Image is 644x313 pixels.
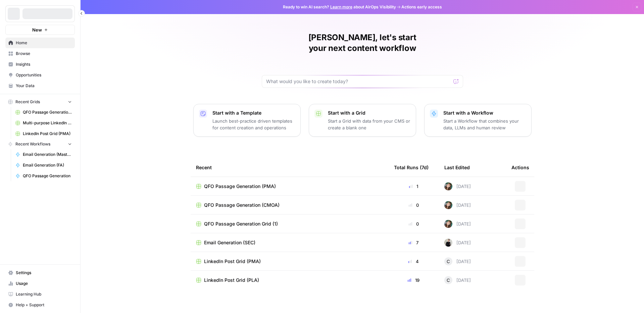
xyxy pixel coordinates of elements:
[23,120,72,126] span: Multi-purpose LinkedIn Workflow Grid
[5,70,75,80] a: Opportunities
[5,278,75,289] a: Usage
[204,277,259,284] span: LinkedIn Post Grid (PLA)
[447,277,450,284] span: C
[204,221,278,227] span: QFO Passage Generation Grid (1)
[16,61,72,67] span: Insights
[15,141,50,147] span: Recent Workflows
[5,80,75,91] a: Your Data
[23,162,72,168] span: Email Generation (FA)
[401,4,442,10] span: Actions early access
[444,220,452,228] img: auytl9ei5tcnqodk4shm8exxpdku
[196,277,383,284] a: LinkedIn Post Grid (PLA)
[394,158,429,177] div: Total Runs (7d)
[212,118,295,131] p: Launch best-practice driven templates for content creation and operations
[16,40,72,46] span: Home
[23,151,72,158] span: Email Generation (Master)
[444,239,452,247] img: rzyuksnmva7rad5cmpd7k6b2ndco
[193,104,301,137] button: Start with a TemplateLaunch best-practice driven templates for content creation and operations
[394,258,434,265] div: 4
[12,160,75,171] a: Email Generation (FA)
[196,202,383,208] a: QFO Passage Generation (CMOA)
[443,110,526,116] p: Start with a Workflow
[444,201,471,209] div: [DATE]
[16,83,72,89] span: Your Data
[444,182,452,190] img: auytl9ei5tcnqodk4shm8exxpdku
[204,239,255,246] span: Email Generation (SEC)
[5,267,75,278] a: Settings
[15,99,40,105] span: Recent Grids
[204,202,280,208] span: QFO Passage Generation (CMOA)
[16,291,72,297] span: Learning Hub
[196,258,383,265] a: LinkedIn Post Grid (PMA)
[266,78,451,85] input: What would you like to create today?
[204,183,276,190] span: QFO Passage Generation (PMA)
[394,202,434,208] div: 0
[196,158,383,177] div: Recent
[328,118,410,131] p: Start a Grid with data from your CMS or create a blank one
[23,173,72,179] span: QFO Passage Generation
[328,110,410,116] p: Start with a Grid
[444,158,470,177] div: Last Edited
[394,277,434,284] div: 19
[444,201,452,209] img: auytl9ei5tcnqodk4shm8exxpdku
[444,257,471,265] div: [DATE]
[444,239,471,247] div: [DATE]
[204,258,261,265] span: LinkedIn Post Grid (PMA)
[212,110,295,116] p: Start with a Template
[5,139,75,149] button: Recent Workflows
[16,270,72,276] span: Settings
[444,182,471,190] div: [DATE]
[12,149,75,160] a: Email Generation (Master)
[444,276,471,284] div: [DATE]
[330,4,352,9] a: Learn more
[16,72,72,78] span: Opportunities
[16,51,72,57] span: Browse
[444,220,471,228] div: [DATE]
[511,158,529,177] div: Actions
[5,97,75,107] button: Recent Grids
[5,300,75,310] button: Help + Support
[262,32,463,54] h1: [PERSON_NAME], let's start your next content workflow
[447,258,450,265] span: C
[309,104,416,137] button: Start with a GridStart a Grid with data from your CMS or create a blank one
[23,131,72,137] span: LinkedIn Post Grid (PMA)
[5,48,75,59] a: Browse
[12,171,75,181] a: QFO Passage Generation
[394,221,434,227] div: 0
[12,118,75,128] a: Multi-purpose LinkedIn Workflow Grid
[394,239,434,246] div: 7
[394,183,434,190] div: 1
[5,25,75,35] button: New
[5,59,75,70] a: Insights
[23,109,72,115] span: QFO Passage Generation (PMA)
[424,104,532,137] button: Start with a WorkflowStart a Workflow that combines your data, LLMs and human review
[5,38,75,48] a: Home
[283,4,396,10] span: Ready to win AI search? about AirOps Visibility
[196,221,383,227] a: QFO Passage Generation Grid (1)
[32,26,42,33] span: New
[12,128,75,139] a: LinkedIn Post Grid (PMA)
[443,118,526,131] p: Start a Workflow that combines your data, LLMs and human review
[12,107,75,118] a: QFO Passage Generation (PMA)
[16,280,72,287] span: Usage
[5,289,75,300] a: Learning Hub
[196,183,383,190] a: QFO Passage Generation (PMA)
[196,239,383,246] a: Email Generation (SEC)
[16,302,72,308] span: Help + Support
